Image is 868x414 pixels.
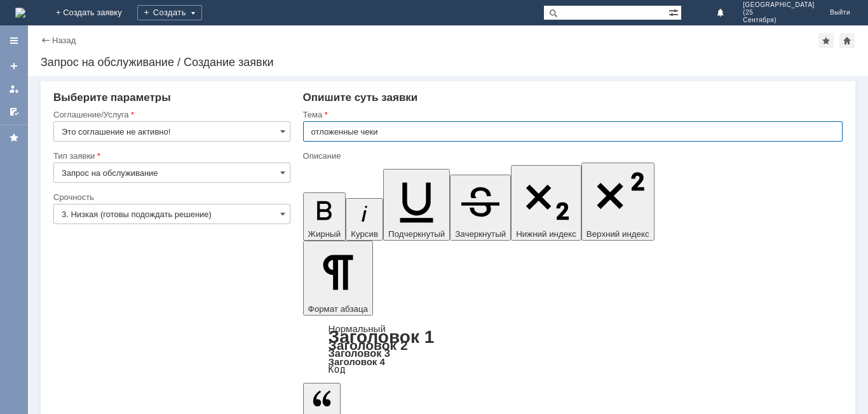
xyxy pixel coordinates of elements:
button: Зачеркнутый [450,175,511,241]
div: Запрос на обслуживание / Создание заявки [41,56,855,69]
span: Нижний индекс [516,229,576,239]
div: Добавить в избранное [818,33,834,48]
div: Описание [303,152,840,160]
span: Сентября) [743,17,815,24]
div: Тема [303,110,840,119]
span: Зачеркнутый [455,229,506,239]
a: Создать заявку [4,56,24,76]
span: Верхний индекс [587,229,649,239]
div: Срочность [53,193,288,201]
span: (25 [743,9,815,17]
a: Назад [52,36,76,45]
span: [GEOGRAPHIC_DATA] [743,1,815,9]
span: Курсив [351,229,378,239]
a: Заголовок 4 [329,356,385,367]
span: Формат абзаца [308,304,368,314]
a: Заголовок 2 [329,338,408,352]
img: logo [15,8,25,18]
span: Жирный [308,229,341,239]
span: Расширенный поиск [668,6,681,18]
a: Заголовок 1 [329,327,435,347]
button: Подчеркнутый [383,169,450,241]
button: Жирный [303,192,346,241]
button: Нижний индекс [511,165,581,241]
span: Подчеркнутый [388,229,445,239]
a: Заголовок 3 [329,347,390,359]
a: Код [329,364,346,375]
button: Формат абзаца [303,241,373,316]
a: Мои заявки [4,79,24,99]
div: Создать [137,5,202,20]
div: Соглашение/Услуга [53,110,288,119]
a: Нормальный [329,323,386,334]
div: Формат абзаца [303,324,843,374]
span: Выберите параметры [53,91,171,103]
div: Тип заявки [53,152,288,160]
span: Опишите суть заявки [303,91,418,103]
a: Перейти на домашнюю страницу [15,8,25,18]
div: Сделать домашней страницей [839,33,855,48]
button: Курсив [346,198,383,241]
a: Мои согласования [4,102,24,122]
button: Верхний индекс [581,163,654,241]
